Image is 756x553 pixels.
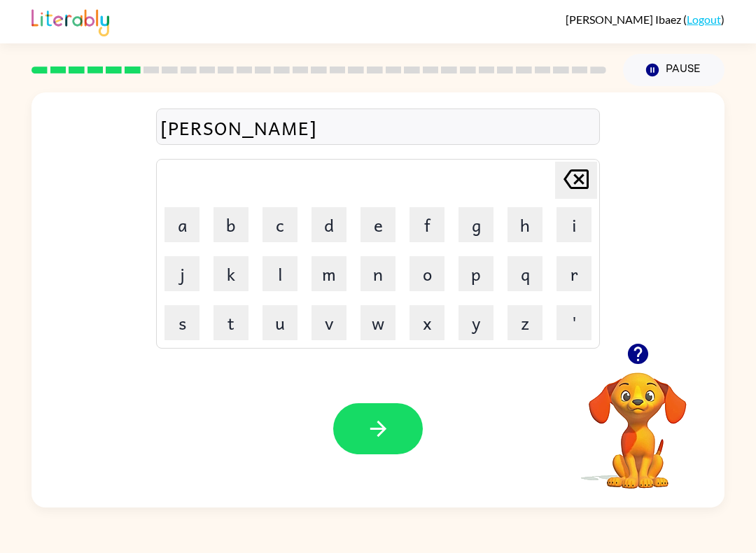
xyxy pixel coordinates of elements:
[360,207,395,242] button: e
[507,305,542,340] button: z
[311,207,346,242] button: d
[458,305,493,340] button: y
[213,207,248,242] button: b
[566,13,683,26] span: [PERSON_NAME] Ibaez
[213,256,248,291] button: k
[507,256,542,291] button: q
[31,6,109,36] img: Literably
[458,256,493,291] button: p
[160,113,596,142] div: [PERSON_NAME]
[566,13,724,26] div: ( )
[311,256,346,291] button: m
[311,305,346,340] button: v
[164,305,199,340] button: s
[687,13,721,26] a: Logout
[262,305,297,340] button: u
[556,207,591,242] button: i
[409,256,444,291] button: o
[164,207,199,242] button: a
[556,256,591,291] button: r
[458,207,493,242] button: g
[213,305,248,340] button: t
[262,207,297,242] button: c
[568,351,708,491] video: Your browser must support playing .mp4 files to use Literably. Please try using another browser.
[262,256,297,291] button: l
[409,207,444,242] button: f
[507,207,542,242] button: h
[623,54,724,86] button: Pause
[409,305,444,340] button: x
[360,256,395,291] button: n
[164,256,199,291] button: j
[556,305,591,340] button: '
[360,305,395,340] button: w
